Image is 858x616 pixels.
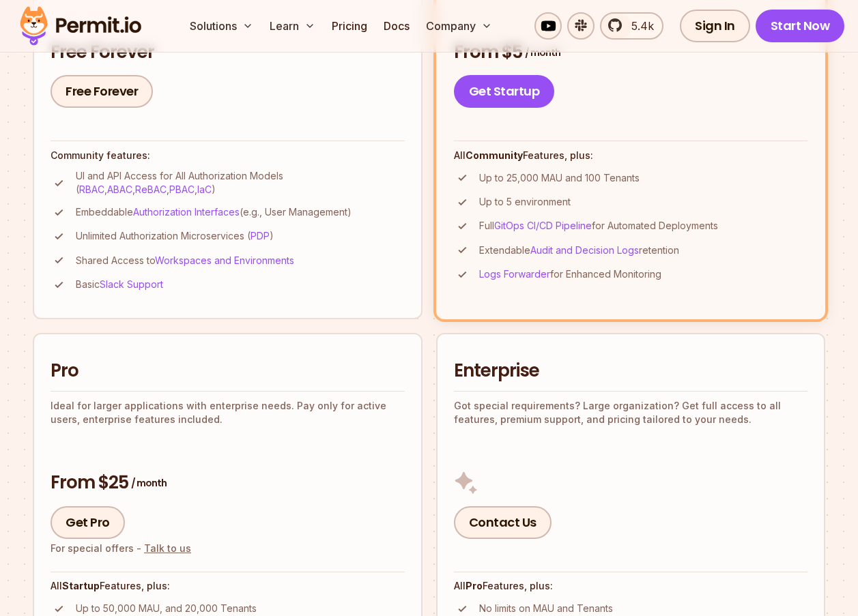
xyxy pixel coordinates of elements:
a: ReBAC [135,184,167,195]
a: Authorization Interfaces [133,206,240,218]
p: Up to 5 environment [479,195,571,209]
a: PDP [251,230,270,241]
p: Got special requirements? Large organization? Get full access to all features, premium support, a... [454,399,808,426]
p: Basic [76,278,163,291]
p: Extendable retention [479,244,679,257]
p: Up to 50,000 MAU, and 20,000 Tenants [76,602,257,615]
strong: Pro [466,580,483,591]
a: Free Forever [51,75,153,108]
div: For special offers - [51,542,191,555]
a: Audit and Decision Logs [530,244,639,256]
p: Up to 25,000 MAU and 100 Tenants [479,171,640,185]
button: Learn [264,12,321,40]
a: Docs [378,12,415,40]
a: PBAC [169,184,195,195]
h2: Pro [51,359,405,383]
img: Permit logo [14,3,147,49]
h2: Enterprise [454,359,808,383]
h4: All Features, plus: [454,579,808,593]
p: UI and API Access for All Authorization Models ( , , , , ) [76,169,405,196]
strong: Community [466,149,523,161]
button: Company [420,12,498,40]
span: / month [131,476,167,490]
h4: All Features, plus: [51,579,405,593]
h4: Community features: [51,149,405,162]
a: Slack Support [100,278,163,290]
a: Get Startup [454,75,555,108]
a: Get Pro [51,506,125,539]
p: No limits on MAU and Tenants [479,602,613,615]
p: Full for Automated Deployments [479,219,718,233]
span: 5.4k [623,18,654,34]
p: Embeddable (e.g., User Management) [76,205,352,219]
a: Start Now [756,10,845,42]
a: Contact Us [454,506,552,539]
button: Solutions [184,12,259,40]
h4: All Features, plus: [454,149,808,162]
p: for Enhanced Monitoring [479,267,661,281]
p: Shared Access to [76,254,294,267]
a: Sign In [680,10,750,42]
a: 5.4k [600,12,663,40]
a: GitOps CI/CD Pipeline [494,220,592,231]
strong: Startup [62,580,100,591]
h3: From $25 [51,471,405,495]
p: Ideal for larger applications with enterprise needs. Pay only for active users, enterprise featur... [51,399,405,426]
a: Logs Forwarder [479,268,550,280]
a: Pricing [326,12,373,40]
p: Unlimited Authorization Microservices ( ) [76,229,274,243]
a: IaC [197,184,212,195]
a: Workspaces and Environments [155,254,294,266]
a: Talk to us [144,542,191,554]
a: ABAC [107,184,132,195]
a: RBAC [79,184,104,195]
